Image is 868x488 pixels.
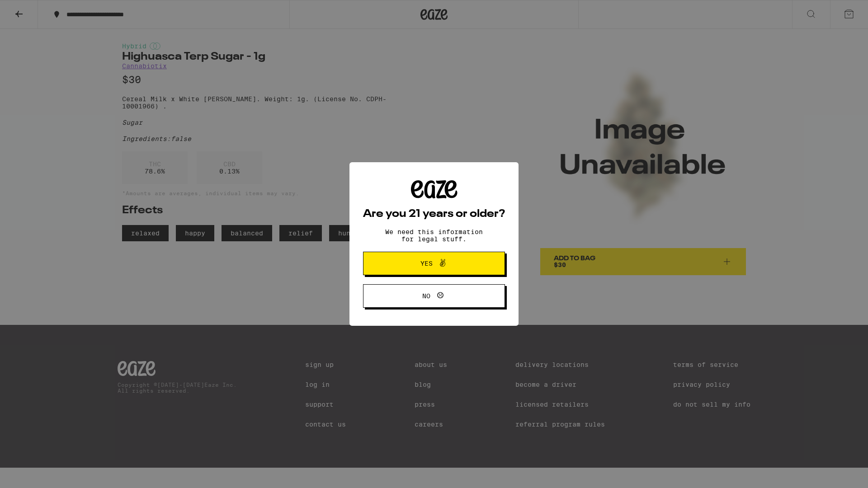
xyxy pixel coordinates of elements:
[363,209,505,220] h2: Are you 21 years or older?
[377,228,491,243] p: We need this information for legal stuff.
[811,461,859,483] iframe: Opens a widget where you can find more information
[422,293,430,299] span: No
[363,252,505,275] button: Yes
[363,284,505,308] button: No
[420,260,433,267] span: Yes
